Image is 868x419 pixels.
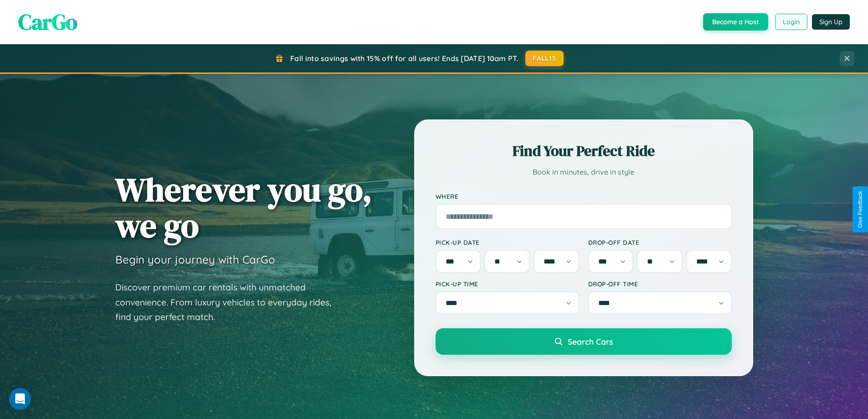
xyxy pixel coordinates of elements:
div: Open Intercom Messenger [9,388,31,410]
button: Login [775,14,807,30]
h2: Find Your Perfect Ride [436,141,732,161]
button: Sign Up [812,14,850,30]
h1: Wherever you go, we go [115,171,372,243]
label: Where [436,192,732,200]
button: Become a Host [703,13,768,31]
p: Discover premium car rentals with unmatched convenience. From luxury vehicles to everyday rides, ... [115,280,343,325]
span: Fall into savings with 15% off for all users! Ends [DATE] 10am PT. [290,54,519,63]
div: Give Feedback [857,191,863,228]
span: Search Cars [568,336,613,347]
button: FALL15 [525,51,564,66]
h3: Begin your journey with CarGo [115,253,275,266]
label: Pick-up Time [436,280,579,288]
button: Search Cars [436,328,732,355]
label: Drop-off Time [588,280,732,288]
span: CarGo [18,7,77,37]
p: Book in minutes, drive in style [436,166,732,179]
label: Drop-off Date [588,238,732,246]
label: Pick-up Date [436,238,579,246]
